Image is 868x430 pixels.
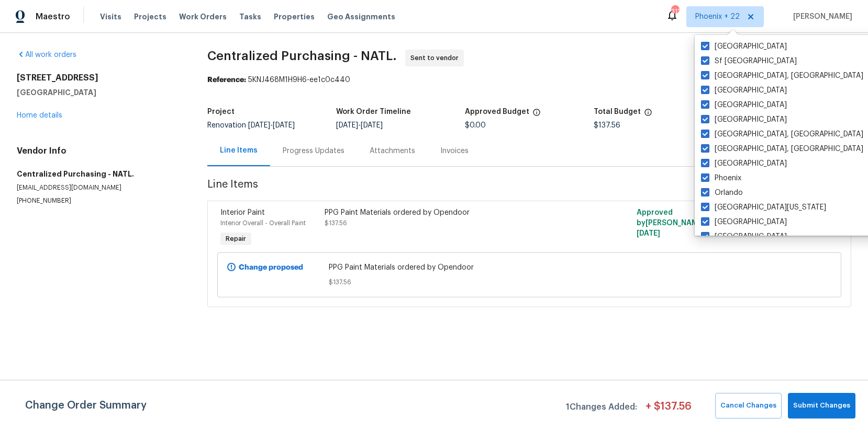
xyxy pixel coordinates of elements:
[36,11,70,22] span: Maestro
[594,108,641,115] h5: Total Budget
[336,122,358,129] span: [DATE]
[637,209,714,237] span: Approved by [PERSON_NAME] on
[701,188,743,198] label: Orlando
[336,122,383,129] span: -
[17,169,182,179] h5: Centralized Purchasing - NATL.
[17,146,182,156] h4: Vendor Info
[361,122,383,129] span: [DATE]
[248,122,270,129] span: [DATE]
[327,11,395,22] span: Geo Assignments
[283,146,344,156] div: Progress Updates
[17,112,62,119] a: Home details
[273,122,295,129] span: [DATE]
[207,179,795,199] span: Line Items
[325,207,578,218] div: PPG Paint Materials ordered by Opendoor
[207,76,246,84] b: Reference:
[695,11,740,22] span: Phoenix + 22
[465,108,529,115] h5: Approved Budget
[221,234,250,244] span: Repair
[701,144,863,154] label: [GEOGRAPHIC_DATA], [GEOGRAPHIC_DATA]
[134,11,166,22] span: Projects
[701,71,863,81] label: [GEOGRAPHIC_DATA], [GEOGRAPHIC_DATA]
[671,6,678,17] div: 312
[17,183,182,192] p: [EMAIL_ADDRESS][DOMAIN_NAME]
[465,122,486,129] span: $0.00
[370,146,415,156] div: Attachments
[329,277,729,287] span: $137.56
[220,220,306,226] span: Interior Overall - Overall Paint
[274,11,315,22] span: Properties
[701,217,787,227] label: [GEOGRAPHIC_DATA]
[207,108,235,115] h5: Project
[17,196,182,205] p: [PHONE_NUMBER]
[701,231,787,242] label: [GEOGRAPHIC_DATA]
[637,230,660,237] span: [DATE]
[410,53,463,63] span: Sent to vendor
[440,146,469,156] div: Invoices
[17,51,76,59] a: All work orders
[336,108,411,115] h5: Work Order Timeline
[701,202,826,213] label: [GEOGRAPHIC_DATA][US_STATE]
[701,173,741,183] label: Phoenix
[701,41,787,52] label: [GEOGRAPHIC_DATA]
[239,13,261,20] span: Tasks
[220,209,265,216] span: Interior Paint
[17,87,182,98] h5: [GEOGRAPHIC_DATA]
[644,108,652,122] span: The total cost of line items that have been proposed by Opendoor. This sum includes line items th...
[325,220,347,226] span: $137.56
[594,122,620,129] span: $137.56
[532,108,541,122] span: The total cost of line items that have been approved by both Opendoor and the Trade Partner. This...
[701,158,787,169] label: [GEOGRAPHIC_DATA]
[701,129,863,140] label: [GEOGRAPHIC_DATA], [GEOGRAPHIC_DATA]
[17,73,182,83] h2: [STREET_ADDRESS]
[207,50,397,62] span: Centralized Purchasing - NATL.
[329,262,729,273] span: PPG Paint Materials ordered by Opendoor
[100,11,121,22] span: Visits
[239,264,303,271] b: Change proposed
[701,56,797,66] label: Sf [GEOGRAPHIC_DATA]
[701,85,787,96] label: [GEOGRAPHIC_DATA]
[179,11,227,22] span: Work Orders
[207,122,295,129] span: Renovation
[701,114,787,125] label: [GEOGRAPHIC_DATA]
[248,122,295,129] span: -
[789,11,852,22] span: [PERSON_NAME]
[220,145,258,156] div: Line Items
[207,75,851,85] div: 5KNJ468M1H9H6-ee1c0c440
[701,100,787,110] label: [GEOGRAPHIC_DATA]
